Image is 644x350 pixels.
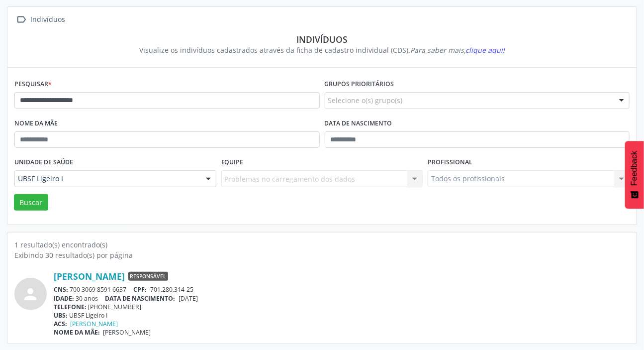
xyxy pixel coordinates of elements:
[54,328,100,337] span: NOME DA MÃE:
[21,34,623,45] div: Indivíduos
[54,320,67,328] span: ACS:
[18,174,196,184] span: UBSF Ligeiro I
[328,95,403,106] span: Selecione o(s) grupo(s)
[179,294,198,303] span: [DATE]
[21,45,623,55] div: Visualize os indivíduos cadastrados através da ficha de cadastro individual (CDS).
[14,239,630,250] div: 1 resultado(s) encontrado(s)
[428,155,472,170] label: Profissional
[54,303,630,311] div: [PHONE_NUMBER]
[14,116,58,131] label: Nome da mãe
[625,141,644,209] button: Feedback - Mostrar pesquisa
[630,151,639,186] span: Feedback
[14,77,52,92] label: Pesquisar
[14,194,48,211] button: Buscar
[54,294,630,303] div: 30 anos
[22,285,40,303] i: person
[54,285,630,294] div: 700 3069 8591 6637
[54,311,68,320] span: UBS:
[54,285,68,294] span: CNS:
[14,12,67,27] a:  Indivíduos
[103,328,151,337] span: [PERSON_NAME]
[325,116,392,131] label: Data de nascimento
[221,155,244,170] label: Equipe
[54,294,74,303] span: IDADE:
[14,250,630,260] div: Exibindo 30 resultado(s) por página
[54,303,87,311] span: TELEFONE:
[128,272,168,281] span: Responsável
[465,45,505,55] span: clique aqui!
[54,271,125,282] a: [PERSON_NAME]
[54,311,630,320] div: UBSF Ligeiro I
[150,285,193,294] span: 701.280.314-25
[134,285,147,294] span: CPF:
[325,77,394,92] label: Grupos prioritários
[14,155,73,170] label: Unidade de saúde
[14,12,29,27] i: 
[105,294,176,303] span: DATA DE NASCIMENTO:
[71,320,118,328] a: [PERSON_NAME]
[410,45,505,55] i: Para saber mais,
[29,12,67,27] div: Indivíduos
